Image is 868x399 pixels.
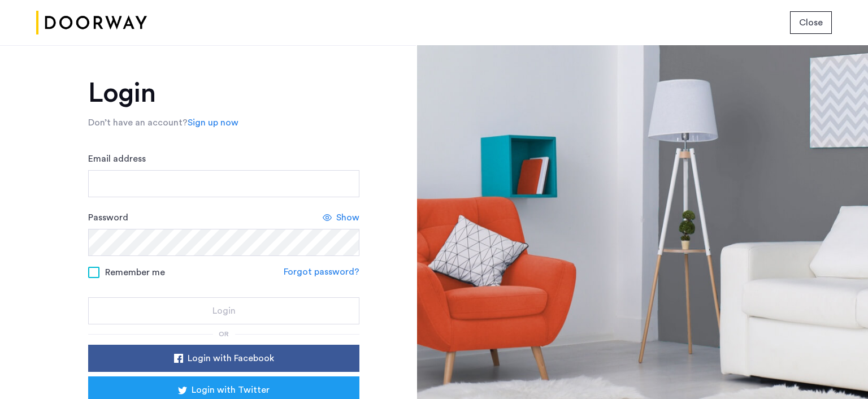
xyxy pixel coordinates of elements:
span: Login with Facebook [188,352,274,365]
button: button [790,11,832,34]
label: Email address [88,152,146,166]
h1: Login [88,80,359,107]
a: Sign up now [188,116,238,129]
span: Login with Twitter [192,383,270,397]
img: logo [36,2,147,44]
button: button [88,345,359,372]
label: Password [88,211,128,224]
a: Forgot password? [284,265,359,279]
span: or [219,331,229,337]
span: Close [799,16,823,29]
span: Login [212,304,236,318]
button: button [88,297,359,324]
span: Remember me [105,266,165,279]
span: Show [336,211,359,224]
span: Don’t have an account? [88,118,188,127]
